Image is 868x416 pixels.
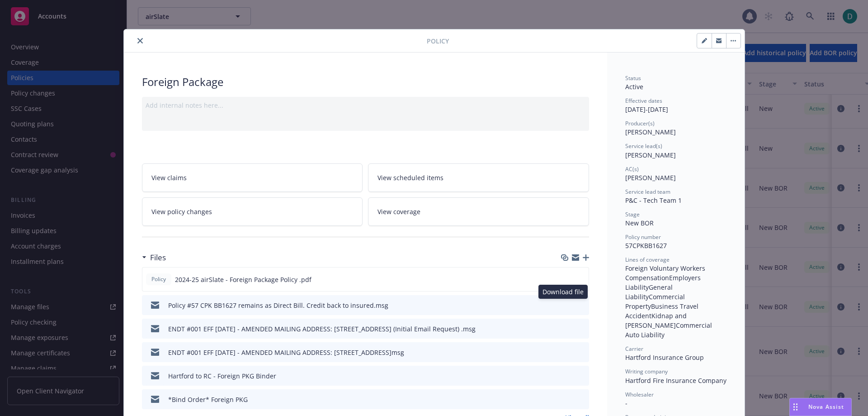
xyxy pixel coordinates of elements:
h3: Files [150,252,166,263]
div: Hartford to RC - Foreign PKG Binder [168,371,276,381]
span: Commercial Property [625,292,687,311]
div: Files [142,252,166,263]
a: View policy changes [142,197,363,226]
span: P&C - Tech Team 1 [625,196,682,205]
span: Status [625,74,641,82]
span: Writing company [625,368,668,375]
span: AC(s) [625,165,639,173]
div: Foreign Package [142,74,589,90]
span: Service lead team [625,188,670,196]
button: Nova Assist [789,398,852,416]
div: *Bind Order* Foreign PKG [168,395,248,404]
div: Add internal notes here... [146,100,585,110]
div: Drag to move [790,398,801,416]
div: [DATE] - [DATE] [625,97,726,114]
span: Kidnap and [PERSON_NAME] [625,311,689,330]
span: Lines of coverage [625,256,670,263]
span: Foreign Voluntary Workers Compensation [625,264,707,282]
span: [PERSON_NAME] [625,151,676,159]
span: Policy [150,275,168,283]
a: View scheduled items [368,163,589,192]
span: 2024-25 airSlate - Foreign Package Policy .pdf [175,275,311,284]
span: View claims [151,173,187,182]
span: Wholesaler [625,391,654,398]
div: ENDT #001 EFF [DATE] - AMENDED MAILING ADDRESS: [STREET_ADDRESS] (Initial Email Request) .msg [168,324,476,334]
button: preview file [577,371,585,381]
a: View claims [142,163,363,192]
span: Active [625,82,643,91]
span: - [625,399,627,407]
span: Carrier [625,345,643,353]
button: download file [563,301,570,310]
span: [PERSON_NAME] [625,128,676,136]
span: Effective dates [625,97,662,105]
span: Policy number [625,233,661,241]
button: preview file [577,348,585,357]
button: preview file [577,301,585,310]
span: Producer(s) [625,120,655,127]
button: download file [562,275,570,284]
span: New BOR [625,219,654,227]
span: Commercial Auto Liability [625,321,714,339]
button: preview file [577,324,585,334]
span: [PERSON_NAME] [625,173,676,182]
button: close [135,35,146,46]
button: preview file [577,275,585,284]
span: Nova Assist [808,403,844,411]
span: View scheduled items [377,173,443,182]
div: ENDT #001 EFF [DATE] - AMENDED MAILING ADDRESS: [STREET_ADDRESS]msg [168,348,404,357]
span: Stage [625,210,640,218]
span: General Liability [625,283,675,301]
button: download file [563,324,570,334]
div: Policy #57 CPK BB1627 remains as Direct Bill. Credit back to insured.msg [168,301,388,310]
span: View policy changes [151,207,212,216]
button: preview file [577,395,585,404]
span: Employers Liability [625,273,703,292]
div: Download file [538,285,588,299]
span: 57CPKBB1627 [625,241,667,250]
span: Hartford Fire Insurance Company [625,376,726,385]
button: download file [563,371,570,381]
button: download file [563,395,570,404]
span: Hartford Insurance Group [625,353,704,362]
button: download file [563,348,570,357]
span: Service lead(s) [625,142,662,150]
a: View coverage [368,197,589,226]
span: Business Travel Accident [625,302,700,320]
span: Policy [427,36,449,46]
span: View coverage [377,207,420,216]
